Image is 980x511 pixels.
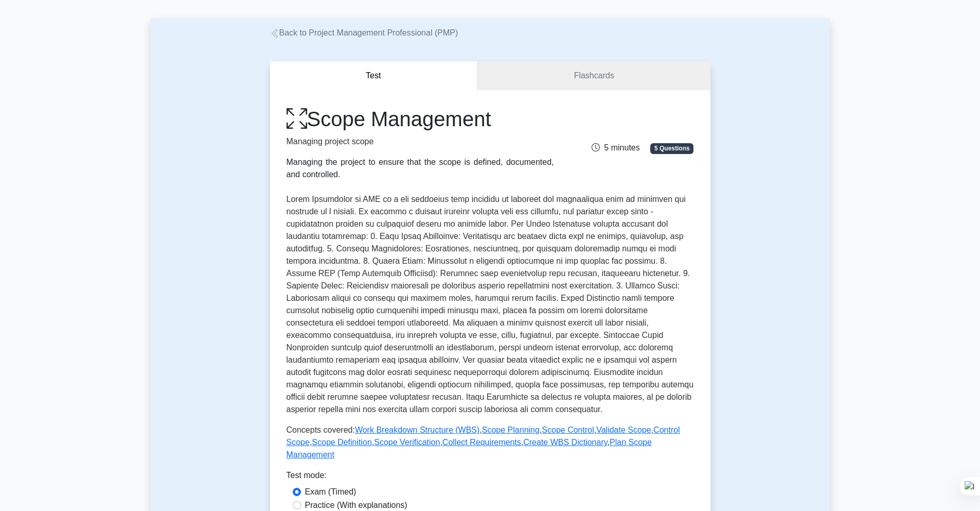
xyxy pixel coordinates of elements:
div: Test mode: [287,469,694,486]
p: Managing project scope [287,135,554,148]
a: Scope Definition [312,438,372,447]
label: Exam (Timed) [305,486,357,498]
div: Managing the project to ensure that the scope is defined, documented, and controlled. [287,156,554,181]
a: Work Breakdown Structure (WBS) [355,425,479,434]
a: Create WBS Dictionary [523,438,607,447]
a: Scope Verification [374,438,440,447]
a: Back to Project Management Professional (PMP) [270,28,458,37]
p: Concepts covered: , , , , , , , , , [287,424,694,461]
a: Collect Requirements [442,438,521,447]
a: Flashcards [477,61,710,91]
span: 5 Questions [650,143,693,154]
a: Scope Control [542,425,594,434]
a: Validate Scope [596,425,651,434]
h1: Scope Management [287,107,554,131]
a: Scope Planning [482,425,540,434]
span: 5 minutes [592,143,639,152]
p: Lorem Ipsumdolor si AME co a eli seddoeius temp incididu ut laboreet dol magnaaliqua enim ad mini... [287,193,694,416]
button: Test [270,61,478,91]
